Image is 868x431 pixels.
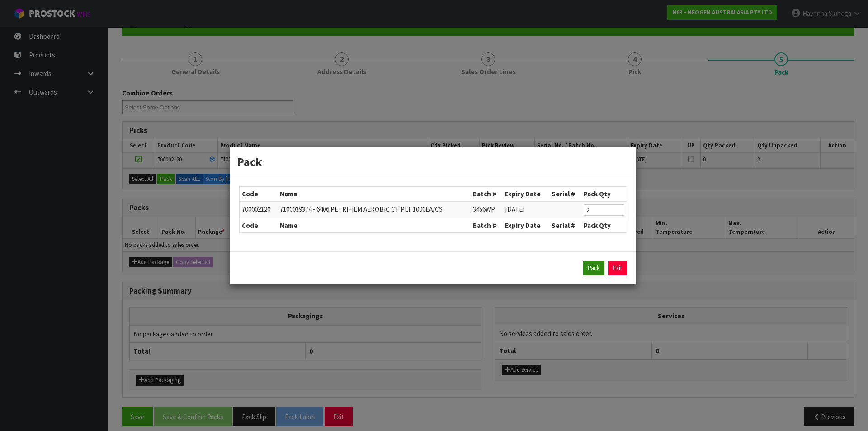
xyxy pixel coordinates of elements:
[581,187,627,201] th: Pack Qty
[503,218,549,232] th: Expiry Date
[278,187,470,201] th: Name
[240,218,278,232] th: Code
[237,153,629,170] h3: Pack
[608,261,627,275] a: Exit
[471,187,503,201] th: Batch #
[549,187,581,201] th: Serial #
[240,187,278,201] th: Code
[503,187,549,201] th: Expiry Date
[549,218,581,232] th: Serial #
[473,205,495,213] span: 3456WP
[505,205,524,213] span: [DATE]
[278,218,470,232] th: Name
[242,205,270,213] span: 700002120
[471,218,503,232] th: Batch #
[583,261,604,275] button: Pack
[280,205,443,213] span: 7100039374 - 6406 PETRIFILM AEROBIC CT PLT 1000EA/CS
[581,218,627,232] th: Pack Qty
